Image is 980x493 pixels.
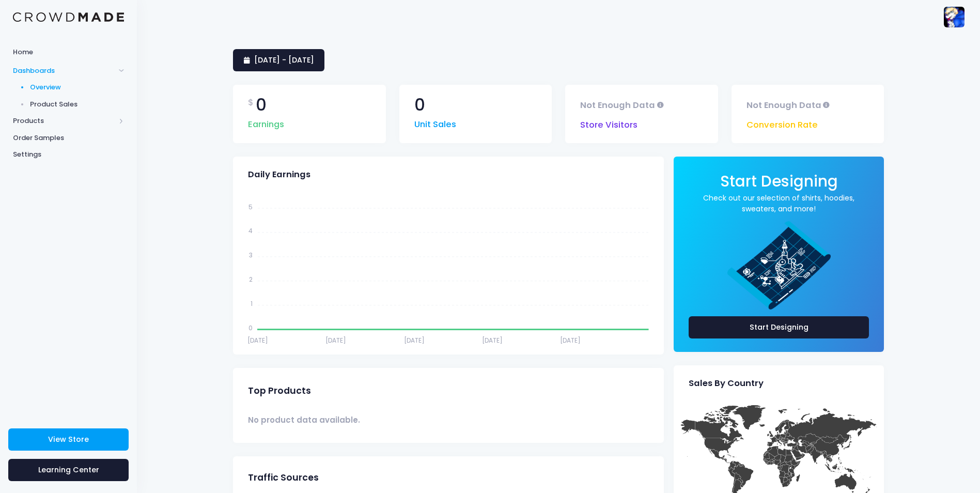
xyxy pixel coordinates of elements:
span: View Store [48,434,89,444]
tspan: [DATE] [247,336,268,345]
span: Not Enough Data [746,97,821,114]
span: To protect privacy, we're only able to filter and show visitor data above a certain volume. Drive... [823,99,830,112]
a: Start Designing [720,179,838,189]
tspan: 1 [251,299,253,308]
span: Start Designing [720,171,838,192]
img: Logo [13,12,124,22]
span: Store Visitors [580,114,637,132]
span: Learning Center [38,465,99,475]
tspan: [DATE] [404,336,425,345]
img: User [944,7,965,27]
span: Sales By Country [689,378,764,389]
a: View Store [8,428,129,451]
tspan: [DATE] [482,336,503,345]
span: 0 [414,97,425,114]
span: Home [13,47,124,57]
a: Check out our selection of shirts, hoodies, sweaters, and more! [689,193,869,214]
a: Start Designing [689,316,869,338]
tspan: 3 [249,251,253,260]
tspan: [DATE] [325,336,346,345]
tspan: 5 [248,203,253,211]
span: Traffic Sources [248,472,319,483]
span: Settings [13,149,124,160]
tspan: 2 [249,275,253,284]
span: Conversion Rate [746,114,818,132]
span: [DATE] - [DATE] [254,55,314,65]
span: Order Samples [13,133,124,143]
span: Overview [30,82,125,93]
span: $ [248,97,254,109]
span: To protect privacy, we're only able to filter and show visitor data above a certain volume. Drive... [657,99,664,112]
span: Earnings [248,113,284,131]
span: Unit Sales [414,113,456,131]
span: Product Sales [30,99,125,110]
span: No product data available. [248,414,360,426]
span: 0 [256,97,267,114]
span: Top Products [248,386,311,396]
span: Daily Earnings [248,170,310,180]
span: Not Enough Data [580,97,655,114]
a: [DATE] - [DATE] [233,49,324,71]
tspan: 4 [248,227,253,236]
tspan: 0 [248,323,253,332]
span: Products [13,116,115,126]
a: Learning Center [8,459,129,481]
tspan: [DATE] [560,336,581,345]
span: Dashboards [13,66,115,76]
